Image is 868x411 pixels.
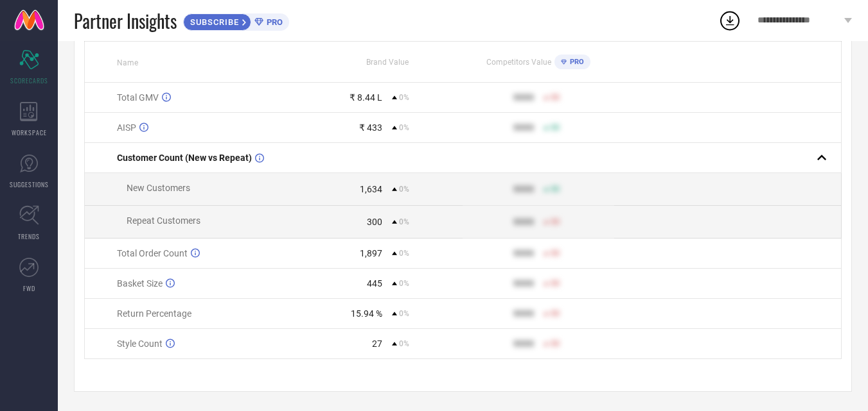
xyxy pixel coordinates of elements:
div: 15.94 % [351,308,382,319]
div: 1,634 [360,184,382,194]
span: Basket Size [117,278,163,289]
span: 50 [551,339,560,348]
span: TRENDS [18,231,40,241]
span: FWD [23,283,35,293]
div: ₹ 433 [359,122,382,133]
div: 9999 [513,308,534,319]
span: Total GMV [117,92,159,103]
span: Repeat Customers [127,215,200,226]
span: 50 [551,309,560,318]
span: 0% [399,249,409,258]
span: 50 [551,185,560,194]
span: 0% [399,185,409,194]
div: 9999 [513,122,534,133]
span: WORKSPACE [12,128,47,137]
span: PRO [263,17,283,27]
div: 9999 [513,92,534,103]
div: 27 [372,339,382,349]
span: Partner Insights [74,8,177,34]
span: SCORECARDS [10,76,48,85]
span: PRO [567,58,584,66]
div: Open download list [718,9,741,32]
div: 9999 [513,339,534,349]
span: 0% [399,123,409,132]
a: SUBSCRIBEPRO [183,10,289,31]
div: 445 [367,278,382,289]
span: 0% [399,93,409,102]
span: 50 [551,279,560,288]
span: 50 [551,217,560,226]
div: 300 [367,217,382,227]
div: 9999 [513,248,534,258]
span: Competitors Value [486,58,551,67]
span: SUGGESTIONS [10,180,49,189]
div: 1,897 [360,248,382,258]
span: 50 [551,93,560,102]
span: Customer Count (New vs Repeat) [117,153,252,163]
span: Name [117,58,138,67]
span: 50 [551,249,560,258]
span: SUBSCRIBE [184,17,242,27]
span: Brand Value [366,58,409,67]
div: 9999 [513,184,534,194]
div: ₹ 8.44 L [350,92,382,103]
span: AISP [117,122,136,133]
div: 9999 [513,278,534,289]
span: Total Order Count [117,248,188,258]
span: New Customers [127,183,190,193]
span: Style Count [117,339,163,349]
span: Return Percentage [117,308,191,319]
span: 0% [399,279,409,288]
span: 0% [399,339,409,348]
div: 9999 [513,217,534,227]
span: 0% [399,309,409,318]
span: 0% [399,217,409,226]
span: 50 [551,123,560,132]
